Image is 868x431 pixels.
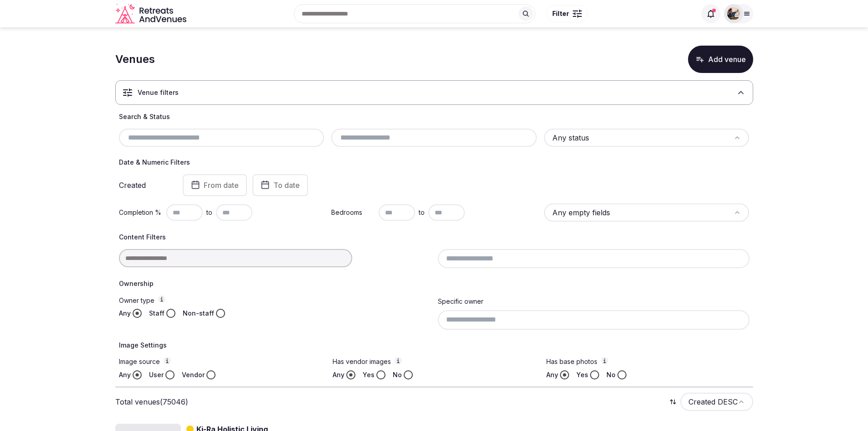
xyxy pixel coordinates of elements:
span: Filter [552,9,569,18]
label: No [606,370,616,379]
h4: Date & Numeric Filters [119,158,750,167]
span: to [419,208,425,217]
span: To date [273,181,300,190]
label: Any [546,370,558,379]
h1: Venues [115,52,155,67]
label: Any [119,309,131,318]
label: Completion % [119,208,163,217]
p: Total venues (75046) [115,397,188,407]
label: No [393,370,402,379]
label: Created [119,182,170,189]
label: Has vendor images [333,357,535,367]
label: Bedrooms [331,208,375,217]
button: Filter [546,5,588,22]
h4: Content Filters [119,233,750,242]
button: Has base photos [601,357,608,364]
img: Cory Sivell [727,7,740,20]
label: User [149,370,164,379]
h4: Image Settings [119,341,750,350]
label: Has base photos [546,357,749,367]
h4: Search & Status [119,112,750,121]
button: To date [252,174,308,196]
label: Yes [576,370,588,379]
label: Non-staff [183,309,214,318]
svg: Retreats and Venues company logo [115,4,188,24]
h3: Venue filters [138,88,179,97]
button: From date [183,174,247,196]
label: Any [119,370,131,379]
span: to [206,208,212,217]
label: Specific owner [438,297,483,305]
button: Owner type [158,296,165,303]
a: Visit the homepage [115,4,188,24]
button: Image source [164,357,171,364]
span: From date [204,181,239,190]
button: Has vendor images [395,357,402,364]
label: Image source [119,357,322,367]
button: Add venue [688,46,753,73]
label: Owner type [119,296,431,305]
label: Staff [149,309,164,318]
h4: Ownership [119,279,750,288]
label: Yes [363,370,375,379]
label: Any [333,370,344,379]
label: Vendor [182,370,205,379]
